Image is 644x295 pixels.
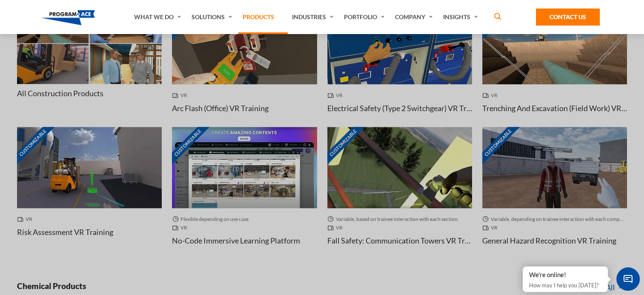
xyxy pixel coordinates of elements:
[529,280,601,290] p: How may I help you [DATE]?
[536,9,600,26] a: Contact Us
[41,10,95,25] img: Program-Ace
[616,267,640,291] span: Chat Widget
[529,271,601,279] div: We're online!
